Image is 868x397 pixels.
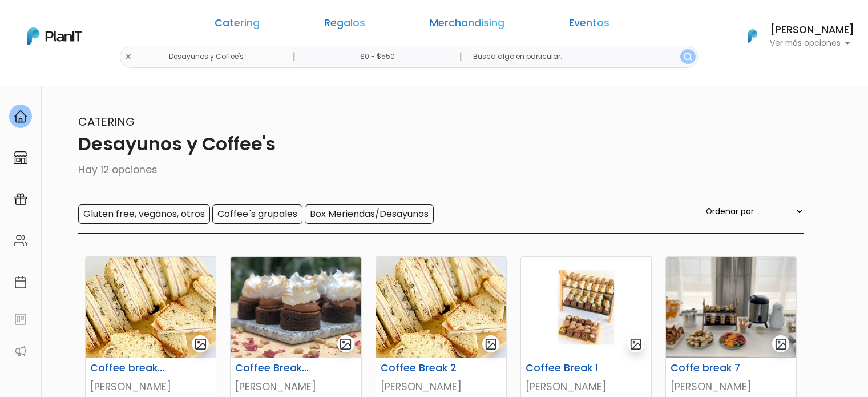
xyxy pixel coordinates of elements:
[90,379,211,394] p: [PERSON_NAME]
[666,257,796,358] img: thumb_coffe.png
[305,204,434,224] input: Box Meriendas/Desayunos
[526,379,647,394] p: [PERSON_NAME]
[740,23,765,49] img: PlanIt Logo
[14,151,27,165] img: marketplace-4ceaa7011d94191e9ded77b95e3339b90024bf715f7c57f8cf31f2d8c509eaba.svg
[464,46,697,68] input: Buscá algo en particular..
[14,275,27,289] img: calendar-87d922413cdce8b2cf7b7f5f62616a5cf9e4887200fb71536465627b3292af00.svg
[664,362,754,374] h6: Coffe break 7
[569,18,609,32] a: Eventos
[228,362,318,374] h6: Coffee Break 4
[733,21,854,51] button: PlanIt Logo [PERSON_NAME] Ver más opciones
[124,53,132,61] img: close-6986928ebcb1d6c9903e3b54e860dbc4d054630f23adef3a32610726dff6a82b.svg
[231,257,361,358] img: thumb_68955751_411426702909541_5879258490458170290_n.jpg
[485,338,498,351] img: gallery-light
[376,257,506,358] img: thumb_PHOTO-2021-09-21-17-07-49portada.jpg
[235,379,356,394] p: [PERSON_NAME]
[194,338,207,351] img: gallery-light
[381,379,502,394] p: [PERSON_NAME]
[14,110,27,123] img: home-e721727adea9d79c4d83392d1f703f7f8bce08238fde08b1acbfd93340b81755.svg
[770,25,854,35] h6: [PERSON_NAME]
[339,338,352,351] img: gallery-light
[684,53,692,61] img: search_button-432b6d5273f82d61273b3651a40e1bd1b912527efae98b1b7a1b2c0702e16a8d.svg
[78,204,210,224] input: Gluten free, veganos, otros
[430,18,504,32] a: Merchandising
[64,162,804,177] p: Hay 12 opciones
[14,344,27,358] img: partners-52edf745621dab592f3b2c58e3bca9d71375a7ef29c3b500c9f145b62cc070d4.svg
[212,204,302,224] input: Coffee´s grupales
[629,338,643,351] img: gallery-light
[14,312,27,326] img: feedback-78b5a0c8f98aac82b08bfc38622c3050aee476f2c9584af64705fc4e61158814.svg
[215,18,260,32] a: Catering
[459,50,462,63] p: |
[770,39,854,47] p: Ver más opciones
[324,18,365,32] a: Regalos
[519,362,609,374] h6: Coffee Break 1
[83,362,173,374] h6: Coffee break 6
[14,234,27,247] img: people-662611757002400ad9ed0e3c099ab2801c6687ba6c219adb57efc949bc21e19d.svg
[64,113,804,130] p: Catering
[14,193,27,206] img: campaigns-02234683943229c281be62815700db0a1741e53638e28bf9629b52c665b00959.svg
[374,362,464,374] h6: Coffee Break 2
[64,130,804,158] p: Desayunos y Coffee's
[671,379,792,394] p: [PERSON_NAME]
[521,257,651,358] img: thumb_image__copia___copia___copia_-Photoroom__1_.jpg
[86,257,216,358] img: thumb_PHOTO-2021-09-21-17-07-49portada.jpg
[774,338,788,351] img: gallery-light
[293,50,296,63] p: |
[27,27,82,45] img: PlanIt Logo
